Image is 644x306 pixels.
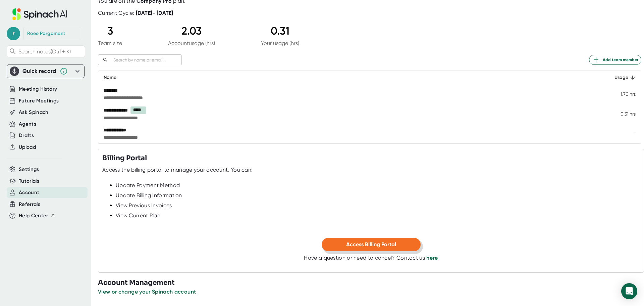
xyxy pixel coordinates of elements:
span: Add team member [592,56,638,64]
div: 0.31 [261,25,299,37]
button: Drafts [19,132,34,139]
span: Access Billing Portal [346,241,396,248]
div: Have a question or need to cancel? Contact us [304,255,438,261]
input: Search by name or email... [111,56,182,64]
span: Search notes (Ctrl + K) [18,48,71,55]
td: 1.70 hrs [598,84,641,104]
div: Team size [98,40,122,46]
button: Future Meetings [19,97,59,105]
div: Quick record [22,68,56,75]
div: Account usage (hrs) [168,40,215,46]
div: Current Cycle: [98,10,173,16]
div: Update Payment Method [116,182,640,189]
button: Add team member [589,55,641,65]
div: Update Billing Information [116,192,640,199]
button: Agents [19,120,36,128]
span: r [7,27,20,40]
button: Settings [19,166,39,173]
div: 2.03 [168,25,215,37]
button: Tutorials [19,177,39,185]
div: Quick record [10,64,82,78]
td: - [598,124,641,143]
div: View Previous Invoices [116,202,640,209]
h3: Billing Portal [102,153,147,163]
td: 0.31 hrs [598,104,641,124]
button: Ask Spinach [19,108,49,116]
a: here [426,255,438,261]
button: Help Center [19,212,55,220]
button: Account [19,189,39,196]
button: Referrals [19,201,40,208]
div: Your usage (hrs) [261,40,299,46]
div: Usage [603,74,636,82]
span: View or change your Spinach account [98,289,196,295]
h3: Account Management [98,278,644,288]
div: Name [104,74,592,82]
div: Access the billing portal to manage your account. You can: [102,167,253,173]
b: [DATE] - [DATE] [136,10,173,16]
div: 3 [98,25,122,37]
div: View Current Plan [116,212,640,219]
div: Roee Pargament [27,31,65,37]
button: Meeting History [19,85,57,93]
div: Open Intercom Messenger [621,283,637,299]
button: View or change your Spinach account [98,288,196,296]
button: Access Billing Portal [322,238,421,251]
button: Upload [19,143,36,151]
span: Help Center [19,212,48,220]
